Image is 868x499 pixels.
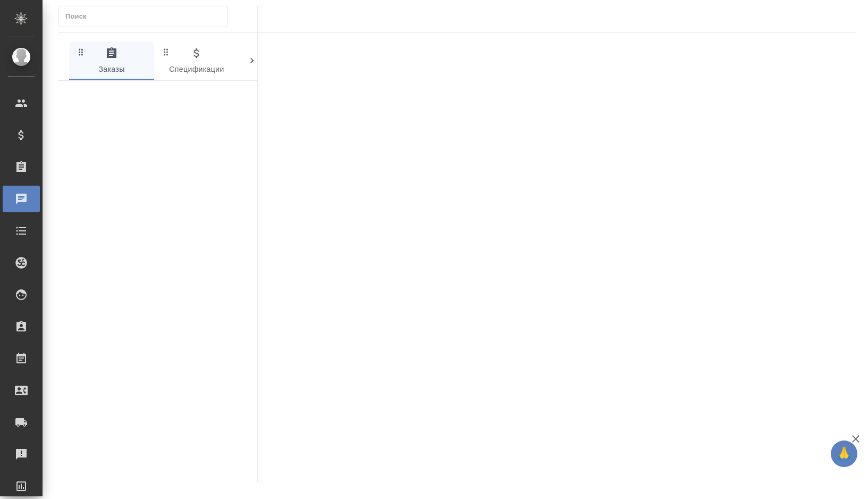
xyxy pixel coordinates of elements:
[161,47,171,57] svg: Зажми и перетащи, чтобы поменять порядок вкладок
[246,47,318,76] span: Клиенты
[246,47,256,57] svg: Зажми и перетащи, чтобы поменять порядок вкладок
[831,440,857,467] button: 🙏
[835,443,853,465] span: 🙏
[76,47,86,57] svg: Зажми и перетащи, чтобы поменять порядок вкладок
[75,47,148,76] span: Заказы
[65,9,227,24] input: Поиск
[161,47,233,76] span: Спецификации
